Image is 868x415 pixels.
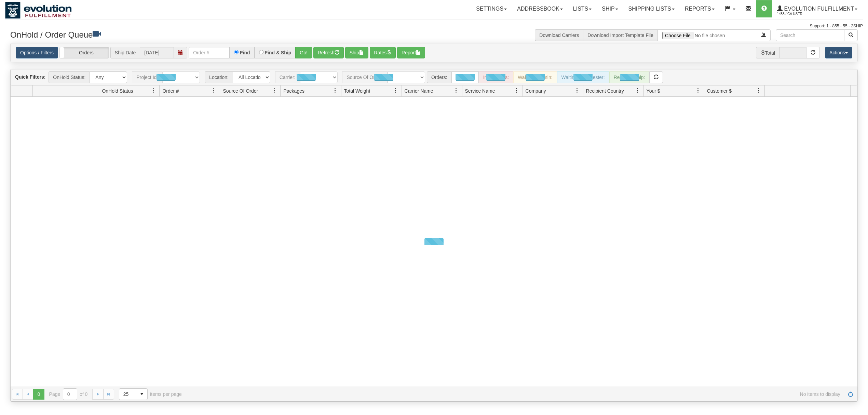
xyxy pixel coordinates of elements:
[568,0,597,17] a: Lists
[658,29,757,41] input: Import
[49,388,88,400] span: Page of 0
[825,47,852,58] button: Actions
[597,0,623,17] a: Ship
[110,47,140,58] span: Ship Date
[632,85,643,96] a: Recipient Country filter column settings
[451,71,479,83] div: New:
[707,88,732,94] span: Customer $
[465,88,495,94] span: Service Name
[119,388,182,400] span: items per page
[471,0,512,17] a: Settings
[16,47,58,58] a: Options / Filters
[844,29,858,41] button: Search
[148,85,159,96] a: OnHold Status filter column settings
[511,85,523,96] a: Service Name filter column settings
[136,389,147,400] span: select
[783,6,854,12] span: Evolution Fulfillment
[609,71,650,83] div: Ready to Ship:
[692,85,704,96] a: Your $ filter column settings
[526,88,546,94] span: Company
[623,0,680,17] a: Shipping lists
[240,50,250,55] label: Find
[772,0,863,17] a: Evolution Fulfillment 1488 / CA User
[10,29,429,39] h3: OnHold / Order Queue
[191,391,840,397] span: No items to display
[513,71,557,83] div: Waiting - Admin:
[345,47,368,58] button: Ship
[680,0,720,17] a: Reports
[753,85,764,96] a: Customer $ filter column settings
[557,71,609,83] div: Waiting - Requester:
[5,2,72,19] img: logo1488.jpg
[223,88,258,94] span: Source Of Order
[123,391,132,398] span: 25
[647,88,660,94] span: Your $
[390,85,402,96] a: Total Weight filter column settings
[60,47,109,58] label: Orders
[539,32,579,38] a: Download Carriers
[313,47,344,58] button: Refresh
[49,71,90,83] span: OnHold Status:
[405,88,433,94] span: Carrier Name
[329,85,341,96] a: Packages filter column settings
[776,29,844,41] input: Search
[756,47,779,58] span: Total
[189,47,230,58] input: Order #
[344,88,370,94] span: Total Weight
[427,71,451,83] span: Orders:
[33,389,44,400] span: Page 0
[15,73,45,80] label: Quick Filters:
[586,88,624,94] span: Recipient Country
[571,85,583,96] a: Company filter column settings
[205,71,233,83] span: Location:
[845,389,856,400] a: Refresh
[587,32,653,38] a: Download Import Template File
[265,50,291,55] label: Find & Ship
[370,47,396,58] button: Rates
[397,47,425,58] button: Report
[283,88,304,94] span: Packages
[119,388,148,400] span: Page sizes drop down
[11,69,857,85] div: grid toolbar
[777,11,828,17] span: 1488 / CA User
[162,88,178,94] span: Order #
[450,85,462,96] a: Carrier Name filter column settings
[479,71,513,83] div: In Progress:
[512,0,568,17] a: Addressbook
[269,85,280,96] a: Source Of Order filter column settings
[102,88,133,94] span: OnHold Status
[295,47,312,58] button: Go!
[5,23,863,29] div: Support: 1 - 855 - 55 - 2SHIP
[208,85,220,96] a: Order # filter column settings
